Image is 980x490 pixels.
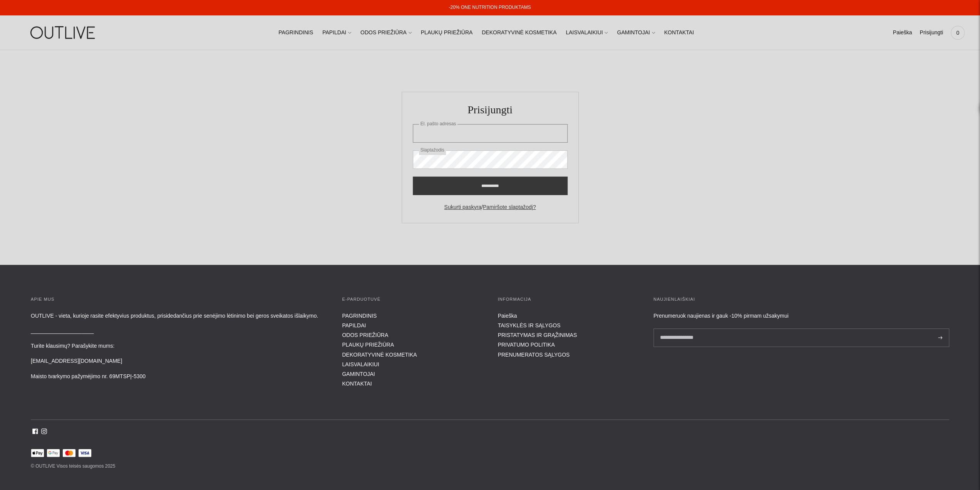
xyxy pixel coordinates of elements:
[342,342,394,348] a: PLAUKŲ PRIEŽIŪRA
[342,381,372,387] a: KONTAKTAI
[498,313,517,319] a: Paieška
[419,146,446,155] label: Slaptažodis
[342,361,379,367] a: LAISVALAIKIUI
[951,24,965,41] a: 0
[342,322,366,328] a: PAPILDAI
[342,332,388,338] a: ODOS PRIEŽIŪRA
[413,103,568,116] h1: Prisijungti
[498,296,638,303] h3: INFORMACIJA
[498,342,554,348] a: PRIVATUMO POLITIKA
[413,203,568,212] div: /
[483,204,536,210] a: Pamiršote slaptažodį?
[31,326,327,336] p: _____________________
[31,356,327,366] p: [EMAIL_ADDRESS][DOMAIN_NAME]
[322,24,351,41] a: PAPILDAI
[566,24,608,41] a: LAISVALAIKIUI
[617,24,655,41] a: GAMINTOJAI
[653,311,949,321] div: Prenumeruok naujienas ir gauk -10% pirmam užsakymui
[342,352,417,358] a: DEKORATYVINĖ KOSMETIKA
[31,311,327,321] p: OUTLIVE - vieta, kurioje rasite efektyvius produktus, prisidedančius prie senėjimo lėtinimo bei g...
[31,341,327,351] p: Turite klausimų? Parašykite mums:
[342,371,375,377] a: GAMINTOJAI
[342,296,482,303] h3: E-parduotuvė
[482,24,556,41] a: DEKORATYVINĖ KOSMETIKA
[278,24,313,41] a: PAGRINDINIS
[31,462,949,471] p: © OUTLIVE Visos teisės saugomos 2025
[664,24,694,41] a: KONTAKTAI
[653,296,949,303] h3: Naujienlaiškiai
[342,313,377,319] a: PAGRINDINIS
[444,204,481,210] a: Sukurti paskyrą
[893,24,912,41] a: Paieška
[419,120,458,129] label: El. pašto adresas
[920,24,943,41] a: Prisijungti
[449,5,531,10] a: -20% ONE NUTRITION PRODUKTAMS
[498,322,560,328] a: TAISYKLĖS IR SĄLYGOS
[498,332,577,338] a: PRISTATYMAS IR GRĄŽINIMAS
[31,296,327,303] h3: APIE MUS
[360,24,412,41] a: ODOS PRIEŽIŪRA
[31,372,327,381] p: Maisto tvarkymo pažymėjimo nr. 69MTSPĮ-5300
[15,19,112,46] img: OUTLIVE
[952,27,963,38] span: 0
[421,24,473,41] a: PLAUKŲ PRIEŽIŪRA
[498,352,570,358] a: PRENUMERATOS SĄLYGOS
